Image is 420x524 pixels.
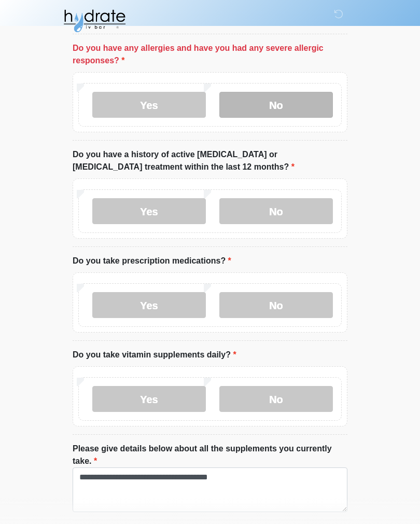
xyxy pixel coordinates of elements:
label: Do you have a history of active [MEDICAL_DATA] or [MEDICAL_DATA] treatment within the last 12 mon... [73,148,347,173]
label: No [219,92,333,118]
label: Do you take prescription medications? [73,255,231,267]
label: Do you have any allergies and have you had any severe allergic responses? [73,42,347,67]
label: Yes [92,198,206,224]
label: No [219,292,333,318]
label: No [219,386,333,412]
label: Please give details below about all the supplements you currently take. [73,443,347,467]
label: Do you take vitamin supplements daily? [73,349,236,361]
label: Yes [92,92,206,118]
label: Yes [92,386,206,412]
label: Yes [92,292,206,318]
img: Hydrate IV Bar - Fort Collins Logo [62,8,127,34]
label: No [219,198,333,224]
